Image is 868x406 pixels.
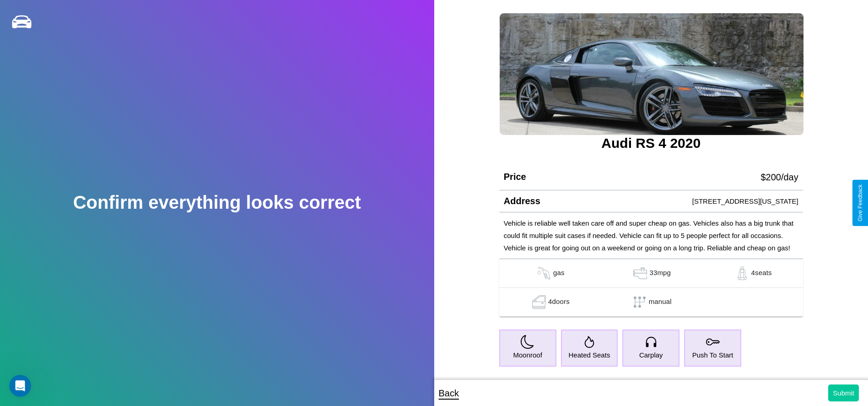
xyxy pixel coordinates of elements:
img: gas [530,295,548,309]
img: gas [631,266,649,280]
p: Back [439,385,459,401]
p: 4 seats [751,266,772,280]
p: 4 doors [548,295,570,309]
h3: Audi RS 4 2020 [499,135,803,151]
p: [STREET_ADDRESS][US_STATE] [692,195,798,207]
div: Give Feedback [857,184,863,222]
p: Push To Start [692,349,733,361]
h2: Confirm everything looks correct [73,192,361,213]
img: gas [535,266,553,280]
button: Submit [828,384,859,401]
p: Moonroof [513,349,542,361]
p: 33 mpg [649,266,671,280]
h4: Price [504,172,526,182]
p: gas [553,266,565,280]
table: simple table [499,259,803,317]
p: Carplay [639,349,663,361]
p: manual [649,295,672,309]
img: gas [733,266,751,280]
p: Vehicle is reliable well taken care off and super cheap on gas. Vehicles also has a big trunk tha... [504,217,798,254]
p: Heated Seats [568,349,610,361]
iframe: Intercom live chat [9,375,31,397]
p: $ 200 /day [760,169,798,185]
h4: Address [504,196,540,206]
